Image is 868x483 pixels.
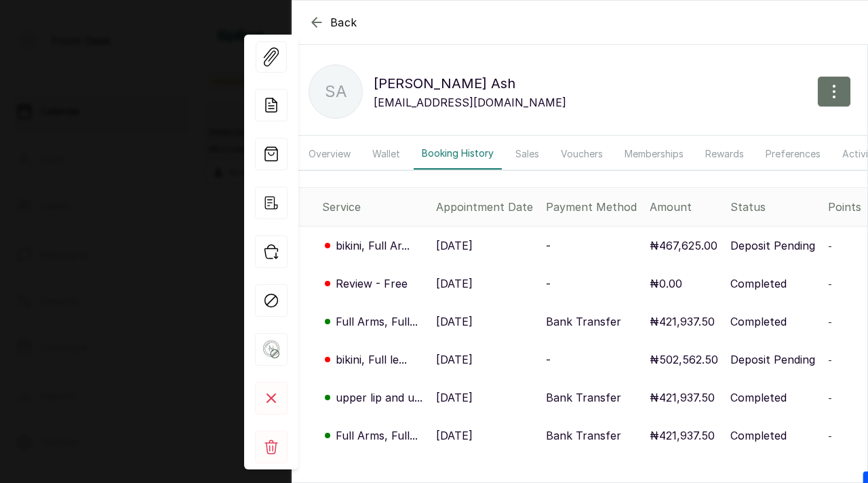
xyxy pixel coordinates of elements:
button: Rewards [697,138,752,170]
p: ₦421,937.50 [650,427,715,444]
p: - [546,275,551,292]
p: [DATE] [436,389,473,406]
p: Completed [730,313,787,330]
p: - [546,237,551,254]
p: bikini, Full Ar... [336,237,410,254]
p: ₦502,562.50 [650,351,718,368]
div: Points [828,199,862,215]
p: [DATE] [436,427,473,444]
div: Payment Method [546,199,639,215]
span: Back [330,14,357,31]
p: Completed [730,427,787,444]
button: Booking History [414,138,502,170]
div: Status [730,199,817,215]
div: Amount [650,199,719,215]
button: Sales [507,138,547,170]
p: upper lip and u... [336,389,422,406]
button: Memberships [616,138,692,170]
p: Full Arms, Full... [336,427,418,444]
p: [PERSON_NAME] Ash [374,73,566,94]
p: ₦0.00 [650,275,682,292]
button: Preferences [757,138,829,170]
button: Back [309,14,357,31]
p: ₦421,937.50 [650,313,715,330]
span: - [828,278,832,290]
span: - [828,240,832,252]
p: [DATE] [436,351,473,368]
p: ₦421,937.50 [650,389,715,406]
p: Review - Free [336,275,408,292]
button: Overview [300,138,359,170]
p: Bank Transfer [546,427,621,444]
p: Completed [730,275,787,292]
p: Completed [730,389,787,406]
div: Service [322,199,425,215]
p: [EMAIL_ADDRESS][DOMAIN_NAME] [374,94,566,111]
p: SA [325,79,347,104]
p: [DATE] [436,237,473,254]
p: Bank Transfer [546,389,621,406]
button: Wallet [364,138,408,170]
p: bikini, Full le... [336,351,407,368]
p: Full Arms, Full... [336,313,418,330]
span: - [828,392,832,404]
p: - [546,351,551,368]
p: Deposit Pending [730,351,815,368]
span: - [828,354,832,366]
p: Deposit Pending [730,237,815,254]
p: Bank Transfer [546,313,621,330]
p: [DATE] [436,313,473,330]
span: - [828,430,832,442]
p: [DATE] [436,275,473,292]
div: Appointment Date [436,199,535,215]
span: - [828,316,832,328]
button: Vouchers [553,138,611,170]
p: ₦467,625.00 [650,237,717,254]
